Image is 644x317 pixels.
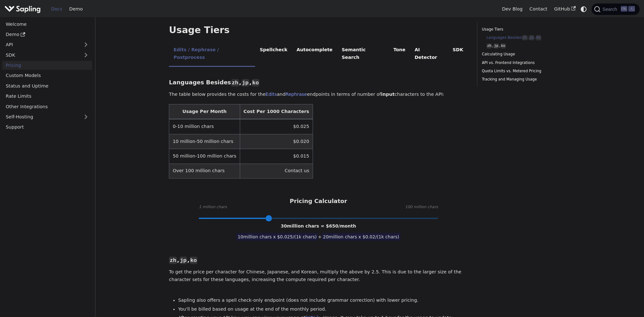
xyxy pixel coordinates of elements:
button: Switch between dark and light mode (currently system mode) [579,4,588,14]
h3: Pricing Calculator [290,198,347,205]
td: Contact us [240,164,313,178]
td: $0.020 [240,134,313,149]
img: Sapling.ai [4,4,41,14]
a: Tracking and Managing Usage [482,76,568,82]
span: Search [600,7,621,12]
li: SDK [448,42,468,67]
h3: , , [169,257,468,264]
p: To get the price per character for Chinese, Japanese, and Korean, multiply the above by 2.5. This... [169,268,468,284]
a: Docs [48,4,66,14]
strong: input [381,92,395,97]
a: GitHub [551,4,579,14]
li: Spellcheck [255,42,292,67]
li: Tone [389,42,410,67]
a: SDK [2,50,80,60]
a: Demo [66,4,86,14]
code: ko [252,79,260,87]
a: Edits [266,92,277,97]
a: Quota Limits vs. Metered Pricing [482,68,568,74]
a: Pricing [2,61,92,70]
p: The table below provides the costs for the and endpoints in terms of number of characters to the ... [169,91,468,98]
code: zh [522,35,528,40]
span: 20 million chars x $ 0.02 /(1k chars) [322,233,400,241]
code: ko [500,43,506,49]
li: You'll be billed based on usage at the end of the monthly period. [178,306,468,313]
span: 1 million chars [199,204,227,210]
a: Welcome [2,19,92,29]
span: 10 million chars x $ 0.025 /(1k chars) [236,233,318,241]
button: Expand sidebar category 'API' [80,40,92,49]
a: Other Integrations [2,102,92,111]
a: API [2,40,80,49]
li: Edits / Rephrase / Postprocess [169,42,255,67]
code: jp [241,79,249,87]
code: ko [536,35,541,40]
code: zh [486,43,492,49]
code: jp [529,35,534,40]
span: 30 million chars = $ 650 /month [281,223,356,229]
button: Expand sidebar category 'SDK' [80,50,92,60]
li: Sapling also offers a spell check-only endpoint (does not include grammar correction) with lower ... [178,297,468,304]
a: Demo [2,30,92,39]
a: Usage Tiers [482,26,568,32]
a: API vs. Frontend Integrations [482,60,568,66]
button: Search (Ctrl+K) [592,4,639,15]
td: 50 million-100 million chars [169,149,240,164]
a: Contact [526,4,551,14]
span: + [318,234,322,239]
a: Languages Besideszh,jp,ko [486,35,566,41]
li: AI Detector [410,42,448,67]
code: zh [231,79,239,87]
code: zh [169,257,177,264]
td: Over 100 million chars [169,164,240,178]
td: 10 million-50 million chars [169,134,240,149]
li: Autocomplete [292,42,337,67]
code: ko [190,257,197,264]
th: Usage Per Month [169,104,240,119]
a: Self-Hosting [2,112,92,122]
a: Support [2,123,92,132]
code: jp [493,43,499,49]
a: Dev Blog [498,4,526,14]
code: jp [179,257,187,264]
li: Semantic Search [337,42,389,67]
td: $0.025 [240,119,313,134]
td: 0-10 million chars [169,119,240,134]
a: Sapling.ai [4,4,43,14]
h2: Usage Tiers [169,25,468,36]
a: Rephrase [285,92,307,97]
span: 100 million chars [405,204,438,210]
a: Custom Models [2,71,92,80]
a: Status and Uptime [2,81,92,90]
a: zh,jp,ko [486,43,566,49]
td: $0.015 [240,149,313,164]
h3: Languages Besides , , [169,79,468,86]
th: Cost Per 1000 Characters [240,104,313,119]
a: Calculating Usage [482,51,568,57]
kbd: K [628,6,635,12]
a: Rate Limits [2,92,92,101]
